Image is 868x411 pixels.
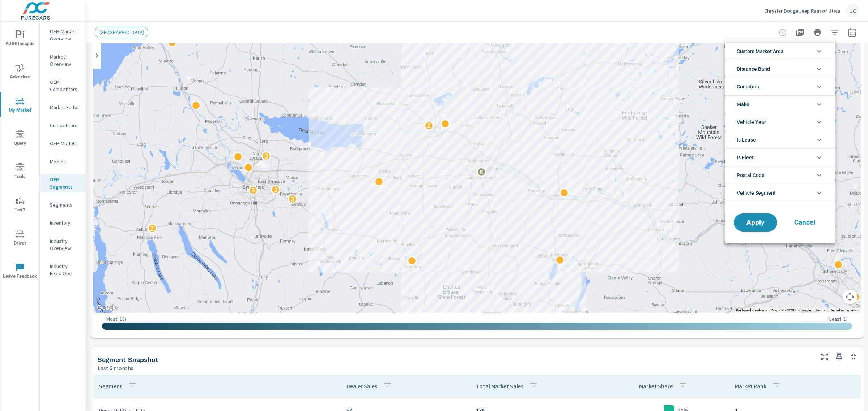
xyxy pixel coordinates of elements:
span: Make [737,96,749,113]
span: Apply [741,219,770,226]
span: Vehicle Segment [737,184,776,202]
span: Is Fleet [737,149,754,166]
span: Cancel [790,219,819,226]
span: Custom Market Area [737,43,784,60]
span: Distance Band [737,60,770,78]
span: Is Lease [737,131,756,148]
button: Apply [734,213,777,232]
span: Vehicle Year [737,113,766,131]
span: Condition [737,78,759,95]
ul: filter options [725,39,835,205]
span: Postal Code [737,166,765,184]
button: Cancel [783,213,826,232]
